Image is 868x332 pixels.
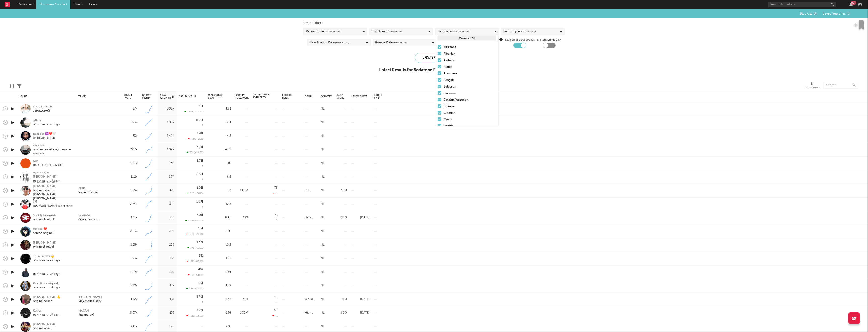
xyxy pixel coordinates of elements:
div: 3.76 [208,324,231,329]
a: ᴠᴇʀꜱᴀᴄᴇоригінальний аудіозапис – ᴠᴇʀꜱᴀᴄᴇ [33,144,73,156]
span: ( 1 / 6 selected) [394,40,407,45]
div: 1 Day Growth [160,94,174,99]
div: 1.6k [198,282,204,285]
div: оригинальный звук [33,286,60,290]
div: 306 [160,215,174,220]
div: Assamese [444,71,496,76]
div: 1.49k [160,133,174,139]
div: 826 ( +367 % ) [187,192,204,195]
div: 1 Day Growth [805,85,820,91]
label: English sounds only [537,37,561,43]
div: 8.05k [196,119,204,122]
div: 296 ( +22.6 % ) [186,287,204,290]
div: Bengali [444,78,496,83]
div: NL [321,297,325,302]
span: ( 0 ) [813,12,817,15]
div: NL [321,283,325,288]
div: 14.9k [124,269,137,275]
div: NL [321,161,325,166]
div: 422 [160,188,174,193]
div: 58 [274,309,278,312]
div: 259 [160,242,174,248]
div: 694 [160,174,174,180]
div: 4.61k [124,161,137,166]
div: Def [33,159,63,163]
div: Burmese [444,91,496,96]
div: тгк: варяаври [33,105,52,109]
a: Qlas shawty go [78,218,99,222]
div: Jump Score [337,94,344,99]
div: 0 [202,206,204,208]
div: Growth Trend [142,94,153,99]
div: 3.61k [124,215,137,220]
div: MACAN [78,309,89,313]
div: 199 [160,269,174,275]
div: 3.01k [197,214,204,217]
div: Filters [17,80,21,93]
div: 8.47 [208,215,231,220]
div: NL [321,106,325,112]
div: Languages [438,29,469,34]
div: NL [321,229,325,234]
div: Latest Results for Sodatone Pick ' [GEOGRAPHIC_DATA] ' [379,67,489,73]
div: 1.06 [208,229,231,234]
div: 4.82 [208,147,231,152]
div: 1.52 [208,256,231,261]
a: g1larsоригинальный звук [33,118,60,127]
a: 𝐃𝐚𝐧𝐢 𝐓𝐞𝐬 ☦️❤️🕊️[PERSON_NAME] [33,132,56,140]
span: Saved Searches [823,12,850,15]
div: -182 ( -12.9 % ) [186,314,204,317]
div: original sound [33,299,61,303]
div: Worldwide [305,297,316,302]
div: NL [321,310,325,316]
div: Danish [444,124,496,129]
a: @𝐙𝑼፝֟𝐊𝐎𝀩❤️sonido original [33,227,53,235]
button: Saved Searches (0) [821,12,850,15]
div: 15.3k [124,256,137,261]
div: [PERSON_NAME] [33,136,56,140]
div: 499 [198,268,204,271]
div: 1.38M [236,310,248,316]
button: Deselect All [438,36,496,41]
div: 67k [124,106,137,112]
div: 135 [160,310,174,316]
div: Sound Type [374,94,382,99]
div: 3.41k [124,324,137,329]
div: 99 + [851,1,856,5]
div: Здравствуй [78,313,95,317]
div: [DOMAIN_NAME] tuborosho [33,204,72,208]
div: Release Date [375,40,407,45]
div: Hip-Hop/Rap [305,310,316,316]
div: 1.89k [160,120,174,125]
div: ABBA [78,186,86,190]
div: 123 [33,200,72,204]
div: g1lars [33,118,60,122]
div: Sound Type [503,29,536,34]
div: аври домой [33,109,52,113]
div: 3.92k [124,283,137,288]
div: 0 [202,301,204,303]
div: 3.33 [208,297,231,302]
a: ㅤоригинальный звук [33,268,60,276]
div: 5.67k [124,310,137,316]
div: 1.56k [124,188,137,193]
div: [DATE] [351,215,370,220]
a: ᴛɢ: ᴍᴏɴᴛᴇxɪ 🤕оригинальный звук [33,254,60,263]
div: 1.79k [197,295,204,298]
div: 177 [160,283,174,288]
div: [PERSON_NAME] 🫰 [33,295,61,299]
input: Search for artists [768,2,836,7]
span: ( 71 / 71 selected) [453,29,469,34]
div: Afrikaans [444,45,496,50]
div: NL [321,256,325,261]
div: ᴠᴇʀꜱᴀᴄᴇ [33,144,73,148]
div: origineel geluid [33,245,56,249]
span: ( 1 / 196 selected) [386,29,402,34]
div: Spotify Track Popularity [253,93,271,99]
div: 6.2 [208,174,231,180]
div: 42k [199,105,204,108]
span: ( 8 / 10 selected) [521,29,536,34]
div: [PERSON_NAME] [PERSON_NAME] [33,180,73,188]
div: 554 ( +15.6 % ) [187,151,204,154]
div: 137 [160,297,174,302]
